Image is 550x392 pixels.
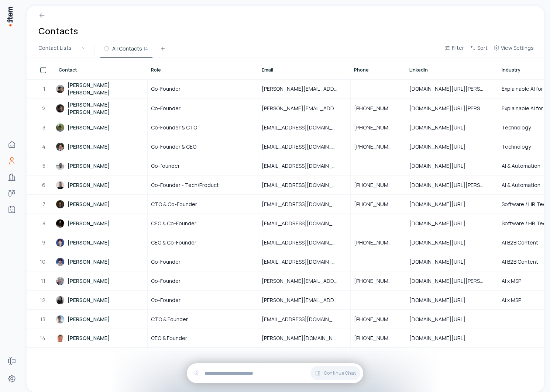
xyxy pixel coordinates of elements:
[56,84,65,93] img: David Jin Li
[324,370,356,376] span: Continue Chat
[151,258,181,266] span: Co-Founder
[409,105,495,112] span: [DOMAIN_NAME][URL][PERSON_NAME]
[100,44,152,58] button: All Contacts14
[409,201,474,208] span: [DOMAIN_NAME][URL]
[38,25,78,37] h1: Contacts
[59,67,77,73] span: Contact
[42,201,46,208] span: 7
[409,143,474,150] span: [DOMAIN_NAME][URL]
[354,277,402,285] span: [PHONE_NUMBER]
[262,85,347,93] span: [PERSON_NAME][EMAIL_ADDRESS]
[56,99,147,117] a: [PERSON_NAME] [PERSON_NAME]
[262,105,347,112] span: [PERSON_NAME][EMAIL_ADDRESS]
[56,257,65,266] img: Neo Lee
[409,239,474,246] span: [DOMAIN_NAME][URL]
[409,162,474,170] span: [DOMAIN_NAME][URL]
[502,296,521,304] span: AI x MSP
[502,124,531,131] span: Technology
[56,310,147,328] a: [PERSON_NAME]
[409,220,474,227] span: [DOMAIN_NAME][URL]
[409,181,495,189] span: [DOMAIN_NAME][URL][PERSON_NAME]
[151,124,197,131] span: Co-Founder & CTO
[502,239,538,246] span: AI B2B Content
[56,138,147,156] a: [PERSON_NAME]
[151,277,181,285] span: Co-Founder
[56,176,147,194] a: [PERSON_NAME]
[56,219,65,228] img: Mattias Lindell
[441,44,467,57] button: Filter
[40,258,46,266] span: 10
[354,181,402,189] span: [PHONE_NUMBER]
[41,277,46,285] span: 11
[40,296,46,304] span: 12
[4,170,19,184] a: Companies
[56,334,65,343] img: Christopher Green
[56,200,65,209] img: Porsev Aslan
[42,162,46,170] span: 5
[502,181,540,189] span: AI & Automation
[354,201,402,208] span: [PHONE_NUMBER]
[151,162,180,170] span: Co-founder
[409,296,474,304] span: [DOMAIN_NAME][URL]
[40,316,46,323] span: 13
[151,85,181,93] span: Co-Founder
[262,277,347,285] span: [PERSON_NAME][EMAIL_ADDRESS][PERSON_NAME][DOMAIN_NAME]
[151,220,196,227] span: CEO & Co-Founder
[56,233,147,251] a: [PERSON_NAME]
[56,181,65,190] img: Pierre-Habté Nouvellon
[42,220,46,227] span: 8
[262,239,347,246] span: [EMAIL_ADDRESS][DOMAIN_NAME]
[42,239,46,246] span: 9
[310,366,360,380] button: Continue Chat
[262,181,347,189] span: [EMAIL_ADDRESS][DOMAIN_NAME]
[112,45,142,52] span: All Contacts
[40,334,46,342] span: 14
[56,291,147,309] a: [PERSON_NAME]
[262,220,347,227] span: [EMAIL_ADDRESS][DOMAIN_NAME]
[502,258,538,266] span: AI B2B Content
[262,316,347,323] span: [EMAIL_ADDRESS][DOMAIN_NAME]
[262,67,273,73] span: Email
[502,162,540,170] span: AI & Automation
[56,104,65,113] img: Felipe Jin Li
[4,153,19,168] a: Contacts
[354,239,402,246] span: [PHONE_NUMBER]
[354,143,402,150] span: [PHONE_NUMBER]
[56,214,147,232] a: [PERSON_NAME]
[262,143,347,150] span: [EMAIL_ADDRESS][DOMAIN_NAME]
[151,143,196,150] span: Co-Founder & CEO
[491,44,537,57] button: View Settings
[56,118,147,136] a: [PERSON_NAME]
[502,67,520,73] span: Industry
[262,334,347,342] span: [PERSON_NAME][DOMAIN_NAME][EMAIL_ADDRESS][PERSON_NAME][DOMAIN_NAME]
[144,45,148,52] span: 14
[56,238,65,247] img: Sky Yang
[151,105,181,112] span: Co-Founder
[452,44,464,52] span: Filter
[56,80,147,98] a: [PERSON_NAME] [PERSON_NAME]
[409,67,428,73] span: LinkedIn
[4,186,19,201] a: deals
[187,363,363,383] div: Continue Chat
[4,354,19,368] a: Forms
[6,6,13,27] img: Item Brain Logo
[262,201,347,208] span: [EMAIL_ADDRESS][DOMAIN_NAME]
[354,105,402,112] span: [PHONE_NUMBER]
[354,67,369,73] span: Phone
[409,124,474,131] span: [DOMAIN_NAME][URL]
[56,123,65,132] img: Andreas Stroe
[467,44,491,57] button: Sort
[151,296,181,304] span: Co-Founder
[56,272,147,290] a: [PERSON_NAME]
[4,371,19,386] a: Settings
[42,124,46,131] span: 3
[56,296,65,305] img: Yolanda Cao
[151,334,187,342] span: CEO & Founder
[262,162,347,170] span: [EMAIL_ADDRESS][DOMAIN_NAME]
[151,316,188,323] span: CTO & Founder
[409,85,495,93] span: [DOMAIN_NAME][URL][PERSON_NAME]
[502,277,521,285] span: AI x MSP
[409,316,474,323] span: [DOMAIN_NAME][URL]
[151,201,197,208] span: CTO & Co-Founder
[42,143,46,150] span: 4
